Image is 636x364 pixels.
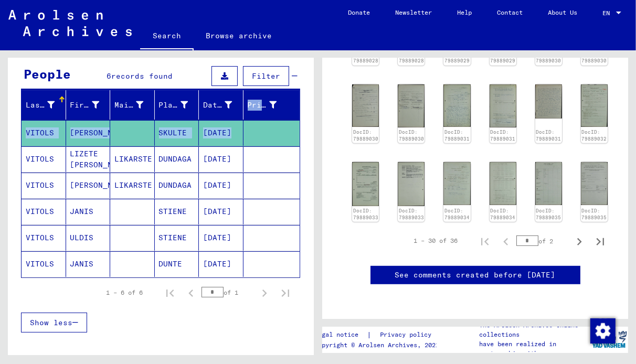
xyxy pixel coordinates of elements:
mat-cell: [DATE] [199,173,243,198]
a: DocID: 79889034 [444,208,470,221]
mat-header-cell: Prisoner # [243,90,300,120]
mat-cell: VITOLS [22,146,66,172]
mat-header-cell: Place of Birth [155,90,199,120]
div: Maiden Name [114,100,144,111]
mat-cell: ULDIS [66,225,111,251]
div: First Name [70,100,100,111]
button: Show less [21,313,87,333]
button: Filter [243,66,289,86]
div: Place of Birth [159,100,188,111]
button: First page [474,230,495,251]
mat-header-cell: First Name [66,90,111,120]
mat-header-cell: Last Name [22,90,66,120]
div: | [315,329,444,340]
img: 001.jpg [352,162,379,206]
img: 002.jpg [581,162,608,205]
mat-cell: DUNDAGA [155,173,199,198]
a: DocID: 79889035 [536,208,561,221]
a: DocID: 79889031 [536,129,561,142]
div: Place of Birth [159,97,202,113]
a: See comments created before [DATE] [395,270,556,281]
a: DocID: 79889031 [490,129,515,142]
mat-cell: STIENE [155,225,199,251]
span: records found [112,71,173,81]
mat-cell: DUNDAGA [155,146,199,172]
p: Copyright © Arolsen Archives, 2021 [315,340,444,350]
mat-header-cell: Date of Birth [199,90,243,120]
p: The Arolsen Archives online collections [479,320,590,339]
button: First page [160,282,181,303]
a: Legal notice [315,329,367,340]
mat-cell: SKULTE [155,120,199,146]
a: DocID: 79889032 [582,129,607,142]
p: have been realized in partnership with [479,339,590,358]
div: Maiden Name [114,97,157,113]
div: Prisoner # [248,97,290,113]
mat-cell: [DATE] [199,251,243,277]
a: DocID: 79889035 [582,208,607,221]
img: 001.jpg [535,162,562,205]
a: DocID: 79889033 [399,208,424,221]
button: Previous page [181,282,202,303]
img: 003.jpg [535,84,562,119]
img: Change consent [590,318,616,344]
img: 002.jpg [490,84,516,127]
button: Previous page [495,230,516,251]
a: DocID: 79889030 [399,129,424,142]
div: 1 – 6 of 6 [106,288,143,297]
img: 001.jpg [443,162,470,205]
mat-cell: [PERSON_NAME] [66,120,111,146]
div: of 2 [516,236,569,246]
button: Last page [590,230,611,251]
a: DocID: 79889031 [444,129,470,142]
mat-header-cell: Maiden Name [110,90,155,120]
a: Search [140,23,194,50]
button: Next page [569,230,590,251]
button: Last page [275,282,296,303]
mat-cell: VITOLS [22,120,66,146]
mat-cell: JANIS [66,251,111,277]
img: 004.jpg [398,84,425,127]
button: Next page [254,282,275,303]
div: 1 – 30 of 36 [414,236,458,245]
mat-cell: LIZETE [PERSON_NAME] [66,146,111,172]
mat-cell: [DATE] [199,120,243,146]
div: Date of Birth [203,97,246,113]
mat-cell: LIKARSTE [110,146,155,172]
mat-cell: LIKARSTE [110,173,155,198]
img: 002.jpg [398,162,425,206]
a: DocID: 79889033 [353,208,378,221]
img: 001.jpg [443,84,470,127]
span: Filter [252,71,280,81]
div: First Name [70,97,113,113]
mat-cell: DUNTE [155,251,199,277]
div: Last Name [26,97,68,113]
mat-cell: [DATE] [199,199,243,224]
mat-cell: VITOLS [22,199,66,224]
img: 002.jpg [490,162,516,205]
mat-cell: [PERSON_NAME] [66,173,111,198]
mat-cell: STIENE [155,199,199,224]
img: Arolsen_neg.svg [8,10,132,36]
div: Date of Birth [203,100,232,111]
a: DocID: 79889030 [353,129,378,142]
span: EN [602,9,614,17]
div: People [24,65,71,83]
mat-cell: JANIS [66,199,111,224]
mat-cell: VITOLS [22,251,66,277]
mat-cell: VITOLS [22,225,66,251]
span: 6 [107,71,112,81]
div: of 1 [202,287,254,297]
img: 003.jpg [352,84,379,127]
mat-cell: [DATE] [199,146,243,172]
div: Last Name [26,100,55,111]
div: Prisoner # [248,100,277,111]
mat-cell: VITOLS [22,173,66,198]
a: Privacy policy [372,329,444,340]
a: Browse archive [194,23,285,48]
mat-cell: [DATE] [199,225,243,251]
img: 001.jpg [581,84,608,127]
a: DocID: 79889034 [490,208,515,221]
